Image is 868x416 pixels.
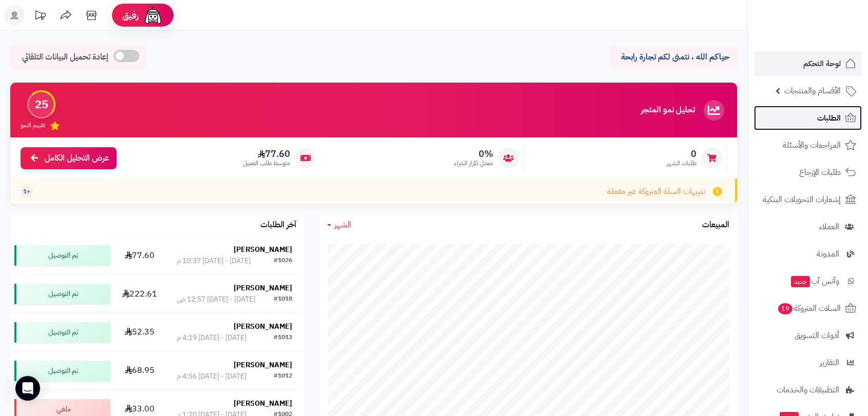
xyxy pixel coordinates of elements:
span: طلبات الشهر [667,159,696,168]
span: الطلبات [817,111,841,125]
span: تنبيهات السلة المتروكة غير مفعلة [607,186,705,197]
td: 52.35 [115,313,164,351]
div: تم التوصيل [14,361,110,381]
span: التطبيقات والخدمات [777,383,839,397]
div: [DATE] - [DATE] 4:56 م [177,371,247,382]
a: إشعارات التحويلات البنكية [754,187,862,212]
a: عرض التحليل الكامل [21,147,117,169]
span: 19 [778,303,792,314]
div: #1013 [274,333,292,343]
span: العملاء [819,220,839,234]
img: ai-face.png [143,5,163,26]
span: 0% [454,148,493,160]
div: #1026 [274,256,292,266]
a: طلبات الإرجاع [754,160,862,185]
h3: المبيعات [702,221,729,230]
a: تحديثات المنصة [27,5,53,28]
strong: [PERSON_NAME] [234,321,292,332]
img: logo-2.png [798,29,858,50]
span: إشعارات التحويلات البنكية [763,192,841,207]
a: أدوات التسويق [754,323,862,348]
h3: آخر الطلبات [260,221,296,230]
a: وآتس آبجديد [754,269,862,293]
span: المراجعات والأسئلة [783,138,841,152]
span: 0 [667,148,696,160]
span: متوسط طلب العميل [243,159,290,168]
div: #1012 [274,371,292,382]
a: التقارير [754,350,862,375]
span: طلبات الإرجاع [799,165,841,180]
span: وآتس آب [790,274,839,288]
a: المراجعات والأسئلة [754,133,862,157]
a: الشهر [327,219,351,231]
strong: [PERSON_NAME] [234,398,292,409]
span: المدونة [817,247,839,261]
div: [DATE] - [DATE] 12:57 ص [177,294,255,305]
a: لوحة التحكم [754,51,862,76]
span: الشهر [334,219,351,231]
strong: [PERSON_NAME] [234,283,292,293]
td: 77.60 [115,236,164,274]
span: عرض التحليل الكامل [45,152,109,164]
span: إعادة تحميل البيانات التلقائي [22,51,108,63]
div: تم التوصيل [14,322,110,343]
td: 68.95 [115,352,164,390]
strong: [PERSON_NAME] [234,360,292,370]
span: السلات المتروكة [777,301,841,315]
span: تقييم النمو [21,121,45,130]
span: لوحة التحكم [803,56,841,71]
div: #1018 [274,294,292,305]
td: 222.61 [115,275,164,313]
p: حياكم الله ، نتمنى لكم تجارة رابحة [616,51,729,63]
div: تم التوصيل [14,284,110,304]
strong: [PERSON_NAME] [234,244,292,255]
span: الأقسام والمنتجات [784,84,841,98]
span: 77.60 [243,148,290,160]
h3: تحليل نمو المتجر [641,106,695,115]
a: العملاء [754,214,862,239]
a: المدونة [754,242,862,266]
a: الطلبات [754,106,862,130]
span: +1 [23,187,30,196]
div: Open Intercom Messenger [15,376,40,401]
span: التقارير [820,355,839,370]
div: [DATE] - [DATE] 10:37 م [177,256,251,266]
span: جديد [791,276,810,287]
span: معدل تكرار الشراء [454,159,493,168]
a: السلات المتروكة19 [754,296,862,321]
a: التطبيقات والخدمات [754,378,862,402]
span: رفيق [122,9,139,22]
span: أدوات التسويق [795,328,839,343]
div: [DATE] - [DATE] 4:19 م [177,333,247,343]
div: تم التوصيل [14,245,110,266]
